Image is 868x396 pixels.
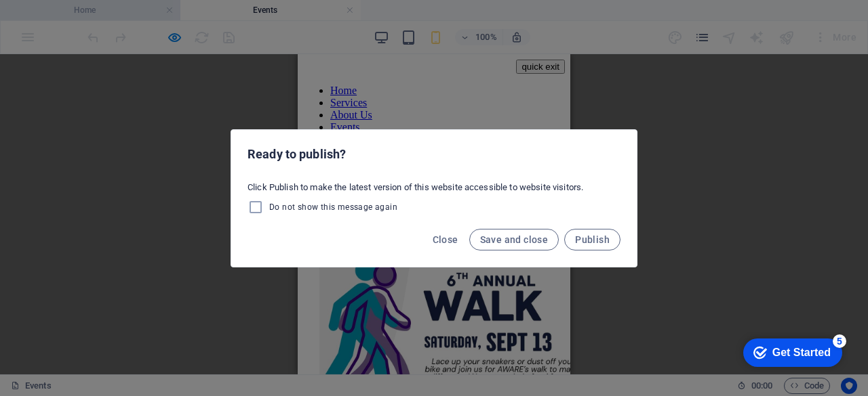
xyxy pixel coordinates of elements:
button: Publish [564,229,620,250]
a: Home [33,30,59,42]
div: Get Started 5 items remaining, 0% complete [11,7,110,35]
h2: Ready to publish? [248,146,620,162]
button: Save and close [469,229,559,250]
span: Save and close [480,234,549,245]
a: Donate [33,91,64,103]
span: Publish [575,234,610,245]
a: Events [33,67,62,79]
div: 5 [100,3,114,16]
div: Click Publish to make the latest version of this website accessible to website visitors. [231,176,637,221]
button: Close [427,229,464,250]
button: quick exit [218,5,267,20]
div: Get Started [40,15,98,27]
a: Services [33,43,69,54]
span: Close [433,234,458,245]
a: Resources [33,104,77,115]
a: About Us [33,55,75,66]
a: Get Involved [33,79,90,91]
span: Do not show this message again [269,202,397,213]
